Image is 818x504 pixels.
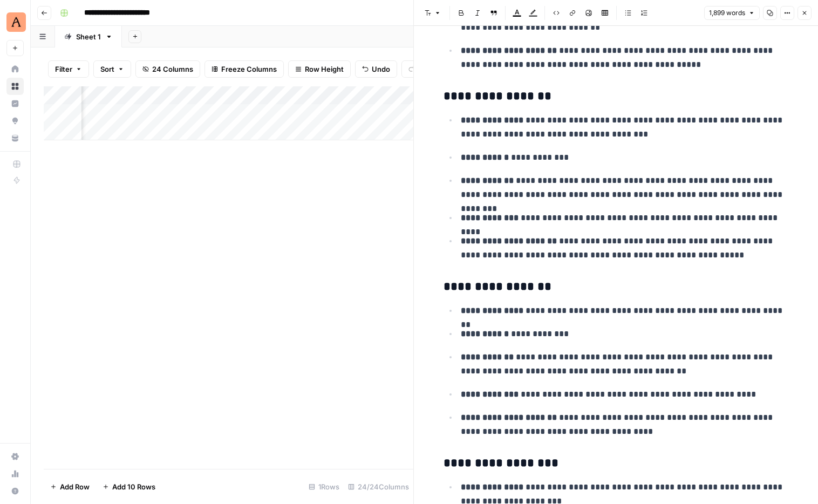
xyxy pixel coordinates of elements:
[100,64,114,74] span: Sort
[96,478,162,495] button: Add 10 Rows
[344,478,413,495] div: 24/24 Columns
[221,64,277,74] span: Freeze Columns
[6,60,24,78] a: Home
[704,6,760,20] button: 1,899 words
[6,12,26,32] img: Animalz Logo
[76,31,101,42] div: Sheet 1
[204,60,284,78] button: Freeze Columns
[305,64,344,74] span: Row Height
[6,95,24,112] a: Insights
[6,9,24,36] button: Workspace: Animalz
[6,448,24,465] a: Settings
[112,481,155,492] span: Add 10 Rows
[6,112,24,130] a: Opportunities
[355,60,397,78] button: Undo
[6,465,24,482] a: Usage
[55,26,122,47] a: Sheet 1
[304,478,344,495] div: 1 Rows
[709,8,745,18] span: 1,899 words
[44,478,96,495] button: Add Row
[372,64,390,74] span: Undo
[60,481,90,492] span: Add Row
[152,64,193,74] span: 24 Columns
[135,60,200,78] button: 24 Columns
[6,78,24,95] a: Browse
[288,60,351,78] button: Row Height
[93,60,131,78] button: Sort
[6,482,24,500] button: Help + Support
[6,130,24,147] a: Your Data
[48,60,89,78] button: Filter
[55,64,72,74] span: Filter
